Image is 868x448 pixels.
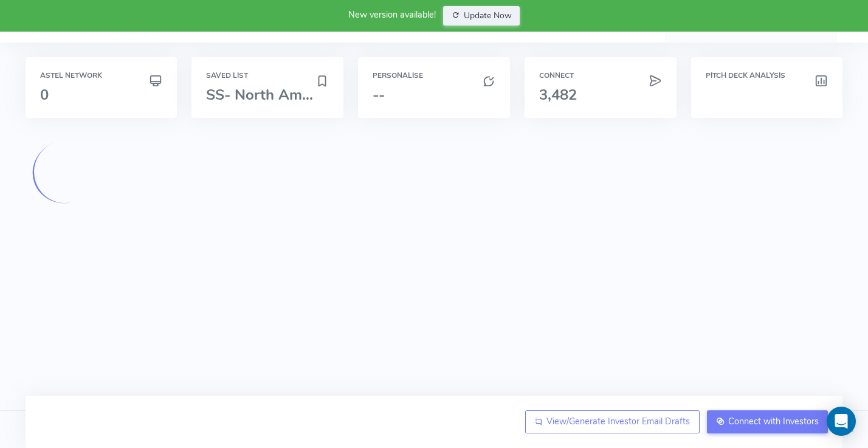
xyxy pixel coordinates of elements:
[525,410,700,433] a: View/Generate Investor Email Drafts
[373,72,495,80] h6: Personalise
[706,72,828,80] h6: Pitch Deck Analysis
[443,6,520,26] button: Update Now
[40,85,49,105] span: 0
[373,85,385,105] span: --
[539,72,662,80] h6: Connect
[728,415,819,427] span: Connect with Investors
[539,85,577,105] span: 3,482
[206,72,329,80] h6: Saved List
[40,72,163,80] h6: Astel Network
[206,85,313,105] span: SS- North Am...
[546,415,690,427] span: View/Generate Investor Email Drafts
[827,407,856,436] div: Open Intercom Messenger
[707,410,828,433] a: Connect with Investors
